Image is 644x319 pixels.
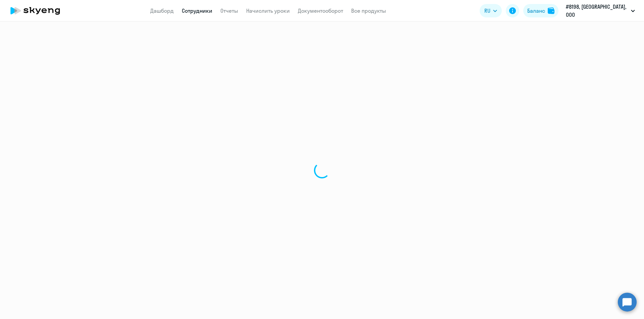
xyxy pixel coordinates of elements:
button: RU [480,4,502,17]
button: Балансbalance [523,4,558,17]
a: Все продукты [351,7,386,14]
span: RU [484,7,490,15]
button: #8198, [GEOGRAPHIC_DATA], ООО [562,3,638,19]
div: Баланс [527,7,545,15]
a: Отчеты [220,7,238,14]
a: Начислить уроки [246,7,290,14]
a: Дашборд [150,7,174,14]
img: balance [548,7,554,14]
a: Документооборот [298,7,343,14]
p: #8198, [GEOGRAPHIC_DATA], ООО [566,3,628,19]
a: Сотрудники [182,7,212,14]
